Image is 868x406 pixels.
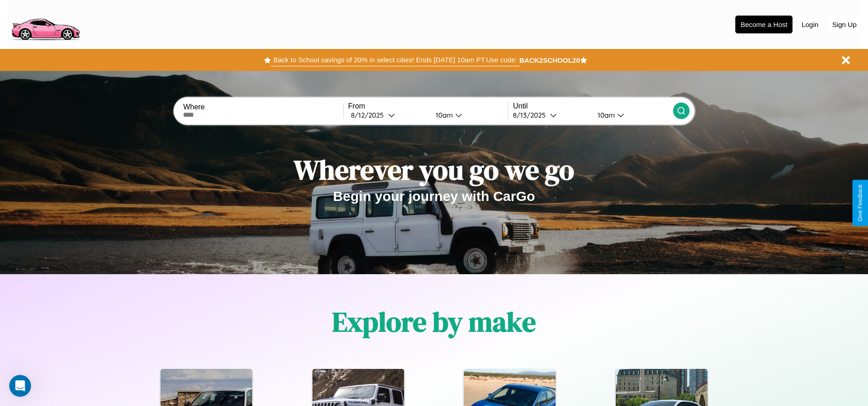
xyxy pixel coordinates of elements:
[332,303,536,341] h1: Explore by make
[428,110,508,120] button: 10am
[351,111,388,119] div: 8 / 12 / 2025
[735,16,793,33] button: Become a Host
[857,184,863,222] div: Give Feedback
[590,110,673,120] button: 10am
[828,16,861,33] button: Sign Up
[9,375,31,397] iframe: Intercom live chat
[519,56,580,64] b: BACK2SCHOOL20
[431,111,455,119] div: 10am
[797,16,823,33] button: Login
[183,103,343,111] label: Where
[513,102,673,110] label: Until
[7,5,84,43] img: logo
[513,111,550,119] div: 8 / 13 / 2025
[271,54,519,66] button: Back to School savings of 20% in select cities! Ends [DATE] 10am PT.Use code:
[348,102,508,110] label: From
[348,110,428,120] button: 8/12/2025
[593,111,617,119] div: 10am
